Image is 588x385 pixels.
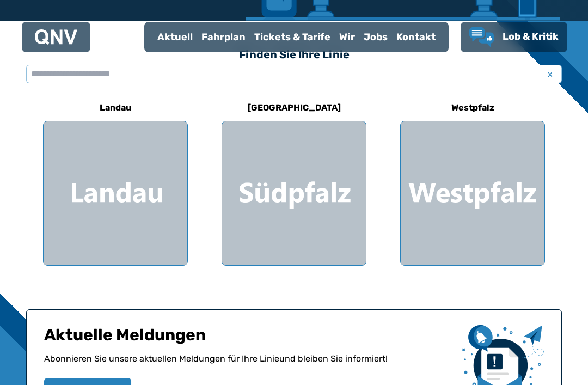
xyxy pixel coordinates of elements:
span: Lob & Kritik [503,30,559,42]
a: Jobs [359,23,392,51]
p: Abonnieren Sie unsere aktuellen Meldungen für Ihre Linie und bleiben Sie informiert! [44,352,454,378]
h6: [GEOGRAPHIC_DATA] [243,99,345,117]
a: Tickets & Tarife [250,23,335,51]
a: Westpfalz Region Westpfalz [400,95,545,266]
a: QNV Logo [35,26,77,48]
span: x [542,68,558,81]
h1: Aktuelle Meldungen [44,325,454,352]
h3: Finden Sie Ihre Linie [26,42,562,66]
a: Landau Region Landau [43,95,188,266]
a: [GEOGRAPHIC_DATA] Region Südpfalz [222,95,366,266]
a: Fahrplan [197,23,250,51]
a: Wir [335,23,359,51]
a: Lob & Kritik [469,27,559,47]
img: QNV Logo [35,29,77,45]
a: Kontakt [392,23,440,51]
a: Aktuell [153,23,197,51]
h6: Landau [95,99,136,117]
h6: Westpfalz [447,99,499,117]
